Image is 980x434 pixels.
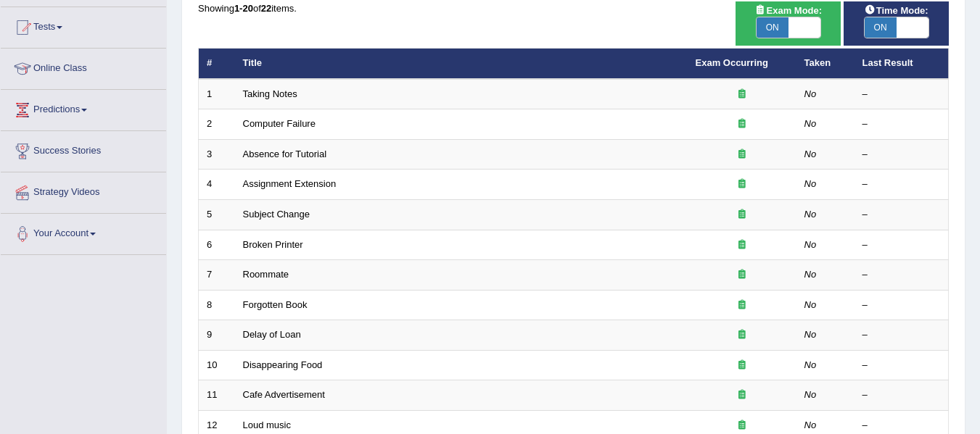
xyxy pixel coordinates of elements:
[862,88,941,101] div: –
[696,208,788,222] div: Exam occurring question
[261,3,271,14] b: 22
[696,388,788,402] div: Exam occurring question
[696,117,788,131] div: Exam occurring question
[199,79,235,109] td: 1
[1,90,166,126] a: Predictions
[862,238,941,252] div: –
[199,49,235,79] th: #
[243,239,303,250] a: Broken Printer
[243,329,301,340] a: Delay of Loan
[199,290,235,320] td: 8
[862,419,941,433] div: –
[804,299,817,310] em: No
[696,299,788,312] div: Exam occurring question
[234,3,253,14] b: 1-20
[243,359,323,370] a: Disappearing Food
[243,299,308,310] a: Forgotten Book
[736,1,841,46] div: Show exams occurring in exams
[796,49,855,79] th: Taken
[243,389,325,400] a: Cafe Advertisement
[804,88,817,99] em: No
[862,299,941,312] div: –
[804,209,817,220] em: No
[243,209,310,220] a: Subject Change
[199,139,235,170] td: 3
[749,3,827,18] span: Exam Mode:
[243,420,291,430] a: Loud music
[865,17,897,38] span: ON
[199,109,235,140] td: 2
[696,238,788,252] div: Exam occurring question
[1,49,166,85] a: Online Class
[859,3,934,18] span: Time Mode:
[862,328,941,342] div: –
[243,149,327,159] a: Absence for Tutorial
[199,170,235,200] td: 4
[243,118,316,129] a: Computer Failure
[804,389,817,400] em: No
[199,260,235,291] td: 7
[696,88,788,101] div: Exam occurring question
[804,420,817,430] em: No
[862,208,941,222] div: –
[862,117,941,131] div: –
[862,388,941,402] div: –
[804,118,817,129] em: No
[243,88,297,99] a: Taking Notes
[1,7,166,43] a: Tests
[804,149,817,159] em: No
[862,268,941,282] div: –
[804,329,817,340] em: No
[696,268,788,282] div: Exam occurring question
[199,200,235,230] td: 5
[198,1,949,15] div: Showing of items.
[804,239,817,250] em: No
[199,230,235,260] td: 6
[696,328,788,342] div: Exam occurring question
[243,269,289,280] a: Roommate
[804,359,817,370] em: No
[696,359,788,372] div: Exam occurring question
[199,320,235,351] td: 9
[855,49,949,79] th: Last Result
[696,419,788,433] div: Exam occurring question
[696,57,768,68] a: Exam Occurring
[804,178,817,189] em: No
[862,178,941,191] div: –
[243,178,337,189] a: Assignment Extension
[199,380,235,411] td: 11
[1,131,166,167] a: Success Stories
[199,350,235,380] td: 10
[696,178,788,191] div: Exam occurring question
[235,49,688,79] th: Title
[862,359,941,372] div: –
[1,172,166,209] a: Strategy Videos
[862,148,941,162] div: –
[696,148,788,162] div: Exam occurring question
[804,269,817,280] em: No
[757,17,788,38] span: ON
[1,214,166,250] a: Your Account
